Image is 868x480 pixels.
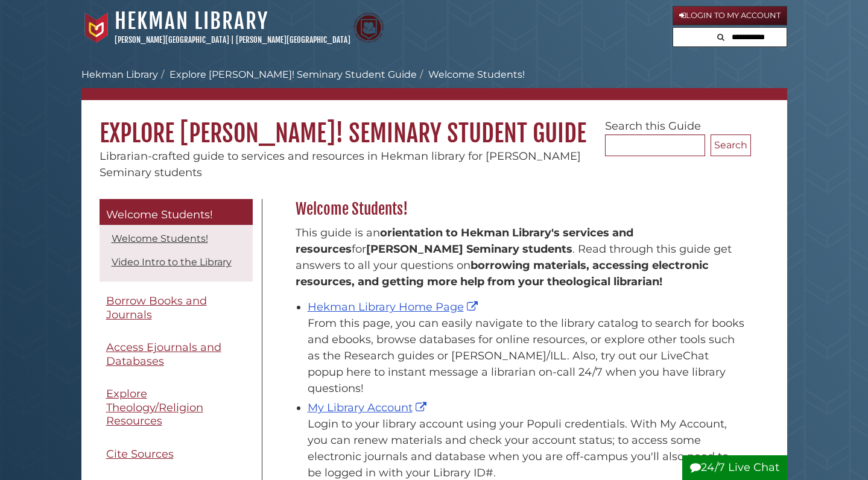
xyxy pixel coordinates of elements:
[236,35,350,45] a: [PERSON_NAME][GEOGRAPHIC_DATA]
[308,300,481,314] a: Hekman Library Home Page
[417,68,525,82] li: Welcome Students!
[106,447,174,461] span: Cite Sources
[100,381,253,435] a: Explore Theology/Religion Resources
[81,68,787,100] nav: breadcrumb
[308,401,429,414] a: My Library Account
[112,256,232,268] a: Video Intro to the Library
[81,69,158,80] a: Hekman Library
[231,35,234,45] span: |
[112,233,208,244] a: Welcome Students!
[100,441,253,468] a: Cite Sources
[106,208,213,221] span: Welcome Students!
[366,242,572,256] strong: [PERSON_NAME] Seminary students
[711,134,751,156] button: Search
[290,200,751,219] h2: Welcome Students!
[296,259,709,288] b: borrowing materials, accessing electronic resources, and getting more help from your theological ...
[682,455,787,480] button: 24/7 Live Chat
[308,315,745,397] div: From this page, you can easily navigate to the library catalog to search for books and ebooks, br...
[717,33,724,41] i: Search
[353,13,384,43] img: Calvin Theological Seminary
[714,28,728,44] button: Search
[106,341,221,368] span: Access Ejournals and Databases
[115,8,268,34] a: Hekman Library
[100,334,253,374] a: Access Ejournals and Databases
[81,13,112,43] img: Calvin University
[100,150,581,179] span: Librarian-crafted guide to services and resources in Hekman library for [PERSON_NAME] Seminary st...
[106,294,207,321] span: Borrow Books and Journals
[673,6,787,25] a: Login to My Account
[169,69,417,80] a: Explore [PERSON_NAME]! Seminary Student Guide
[296,226,732,288] span: This guide is an for . Read through this guide get answers to all your questions on
[81,100,787,148] h1: Explore [PERSON_NAME]! Seminary Student Guide
[100,288,253,328] a: Borrow Books and Journals
[100,199,253,226] a: Welcome Students!
[115,35,229,45] a: [PERSON_NAME][GEOGRAPHIC_DATA]
[106,387,203,428] span: Explore Theology/Religion Resources
[296,226,633,256] strong: orientation to Hekman Library's services and resources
